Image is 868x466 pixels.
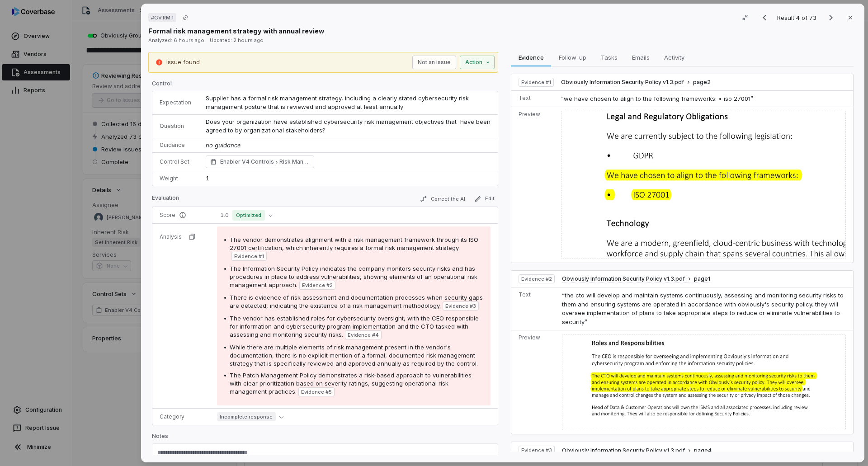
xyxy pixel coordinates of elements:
[160,122,191,130] p: Question
[160,175,191,182] p: Weight
[693,79,711,86] span: page 2
[561,79,684,86] span: Obviously Information Security Policy v1.3.pdf
[628,52,653,63] span: Emails
[562,275,710,283] button: Obviously Information Security Policy v1.3.pdfpage1
[230,372,472,395] span: The Patch Management Policy demonstrates a risk-based approach to vulnerabilities with clear prio...
[160,158,191,165] p: Control Set
[230,236,478,251] span: The vendor demonstrates alignment with a risk management framework through its ISO 27001 certific...
[561,111,846,259] img: 040e73f036c447c7ac66ae2bc05e3d14_original.jpg_w1200.jpg
[521,79,551,86] span: Evidence # 1
[348,331,379,339] span: Evidence # 4
[562,292,844,325] span: “the cto will develop and maintain systems continuously, assessing and monitoring security risks ...
[521,275,552,282] span: Evidence # 2
[152,80,498,91] p: Control
[660,52,688,63] span: Activity
[230,344,478,367] span: While there are multiple elements of risk management present in the vendor's documentation, there...
[160,233,182,240] p: Analysis
[206,118,492,134] span: Does your organization have established cybersecurity risk management objectives that have been a...
[445,302,476,310] span: Evidence # 3
[777,13,818,23] p: Result 4 of 73
[515,52,547,63] span: Evidence
[561,95,753,102] span: “we have chosen to align to the following frameworks: • iso 27001”
[561,79,711,86] button: Obviously Information Security Policy v1.3.pdfpage2
[511,107,557,263] td: Preview
[151,14,174,21] span: # GV.RM.1
[160,212,203,219] p: Score
[562,447,685,454] span: Obviously Information Security Policy v1.3.pdf
[694,275,710,282] span: page 1
[206,141,241,149] span: no guidance
[148,37,204,43] span: Analyzed: 6 hours ago
[460,56,495,69] button: Action
[301,388,332,395] span: Evidence # 5
[694,447,712,454] span: page 4
[555,52,590,63] span: Follow-up
[206,174,209,182] span: 1
[232,210,265,221] span: Optimized
[302,282,333,289] span: Evidence # 2
[166,58,200,67] p: Issue found
[177,9,193,26] button: Copy link
[511,287,558,330] td: Text
[217,210,276,221] button: 1.0Optimized
[412,56,456,69] button: Not an issue
[220,157,310,166] span: Enabler V4 Controls Risk Management Strategy
[416,193,469,204] button: Correct the AI
[160,99,191,106] p: Expectation
[521,447,552,454] span: Evidence # 3
[230,315,479,338] span: The vendor has established roles for cybersecurity oversight, with the CEO responsible for inform...
[230,294,483,309] span: There is evidence of risk assessment and documentation processes when security gaps are detected,...
[230,265,477,288] span: The Information Security Policy indicates the company monitors security risks and has procedures ...
[217,412,276,421] span: Incomplete response
[152,433,498,443] p: Notes
[562,275,685,282] span: Obviously Information Security Policy v1.3.pdf
[597,52,621,63] span: Tasks
[206,94,471,111] span: Supplier has a formal risk management strategy, including a clearly stated cybersecurity risk man...
[755,12,774,23] button: Previous result
[148,26,324,36] p: Formal risk management strategy with annual review
[210,37,264,43] span: Updated: 2 hours ago
[511,90,557,107] td: Text
[152,194,179,205] p: Evaluation
[822,12,840,23] button: Next result
[562,334,846,430] img: 6dd3ff0bdfb84153b60ac88448493546_original.jpg_w1200.jpg
[511,330,558,434] td: Preview
[562,447,712,455] button: Obviously Information Security Policy v1.3.pdfpage4
[471,193,498,204] button: Edit
[234,253,264,260] span: Evidence # 1
[160,141,191,149] p: Guidance
[160,413,203,420] p: Category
